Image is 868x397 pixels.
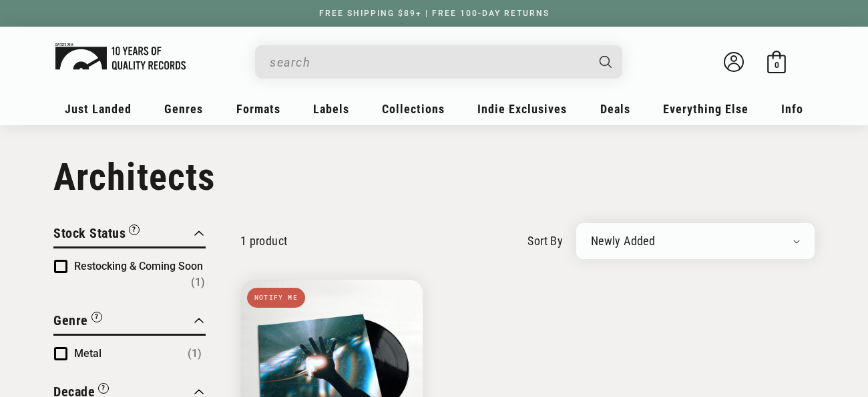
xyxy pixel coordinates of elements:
[527,232,563,250] label: sort by
[53,310,102,334] button: Filter by Genre
[188,346,202,362] span: Number of products: (1)
[236,102,280,116] span: Formats
[663,102,748,116] span: Everything Else
[270,49,586,76] input: When autocomplete results are available use up and down arrows to review and enter to select
[600,102,630,116] span: Deals
[240,234,287,248] p: 1 product
[313,102,349,116] span: Labels
[382,102,445,116] span: Collections
[53,223,140,246] button: Filter by Stock Status
[65,102,132,116] span: Just Landed
[306,9,563,18] a: FREE SHIPPING $89+ | FREE 100-DAY RETURNS
[164,102,203,116] span: Genres
[55,43,186,70] img: Hover Logo
[53,155,815,199] h1: Architects
[53,225,126,241] span: Stock Status
[588,45,624,79] button: Search
[53,312,88,328] span: Genre
[781,102,803,116] span: Info
[74,260,203,272] span: Restocking & Coming Soon
[74,347,101,360] span: Metal
[255,45,622,79] div: Search
[477,102,567,116] span: Indie Exclusives
[191,274,205,290] span: Number of products: (1)
[775,60,779,70] span: 0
